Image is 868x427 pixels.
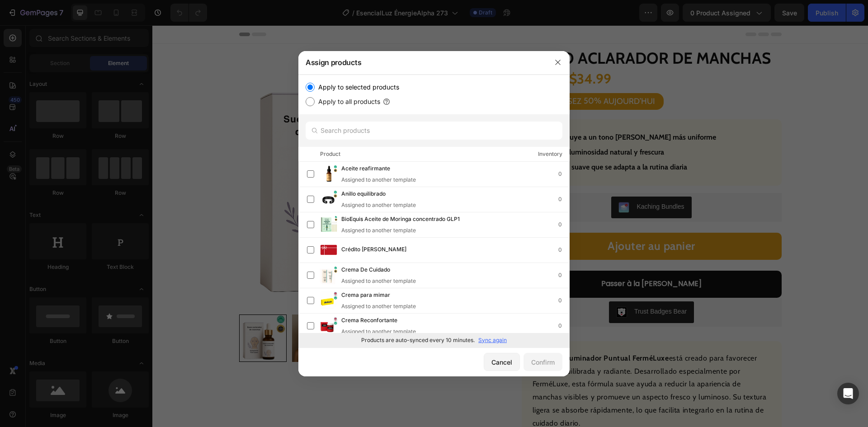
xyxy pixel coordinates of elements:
[380,328,614,402] p: está creado para favorecer una tez equilibrada y radiante. Desarrollado especialmente por FerméLu...
[466,177,477,188] img: KachingBundles.png
[320,165,338,183] img: product-img
[341,328,416,336] div: Assigned to another template
[320,241,338,259] img: product-img
[341,245,406,255] span: Crédito [PERSON_NAME]
[478,336,507,344] p: Sync again
[341,215,460,225] span: BioEquis Aceite de Moringa concentrado GLP1
[524,353,562,371] button: Confirm
[380,328,517,337] strong: El Sérum Iluminador Puntual FerméLuxe
[482,282,534,291] div: Trust Badges Bear
[430,70,450,82] div: 50%
[320,266,338,284] img: product-img
[531,357,555,367] div: Confirm
[394,121,512,134] p: Aporta luminosidad natural y frescura
[306,122,562,140] input: Search products
[558,195,569,204] div: 0
[298,75,570,347] div: />
[341,277,416,285] div: Assigned to another template
[315,82,399,93] label: Apply to selected products
[558,245,569,254] div: 0
[416,44,460,63] div: $34.99
[315,96,380,107] label: Apply to all products
[320,150,340,159] div: Product
[369,24,629,42] h1: Suero aclarador de manchas
[538,150,562,159] div: Inventory
[341,226,474,235] div: Assigned to another template
[341,164,390,174] span: Aceite reafirmante
[558,271,569,280] div: 0
[320,317,338,335] img: product-img
[491,357,512,367] div: Cancel
[361,336,475,344] p: Products are auto-synced every 10 minutes.
[455,212,543,230] div: Ajouter au panier
[341,201,416,209] div: Assigned to another template
[837,383,859,404] div: Open Intercom Messenger
[320,216,338,234] img: product-img
[341,302,416,310] div: Assigned to another template
[377,70,430,83] div: ÉCONOMISEZ
[450,70,504,83] div: AUJOURD’HUI
[459,171,539,193] button: Kaching Bundles
[341,291,390,300] span: Crema para mimar
[341,265,390,275] span: Crema De Cuidado
[558,321,569,330] div: 0
[320,190,338,208] img: product-img
[341,189,386,199] span: Anillo equilibrado
[464,282,475,292] img: CLDR_q6erfwCEAE=.png
[484,177,532,186] div: Kaching Bundles
[484,353,520,371] button: Cancel
[369,245,629,272] button: Passer à la caisse
[320,291,338,310] img: product-img
[558,169,569,178] div: 0
[449,252,549,265] div: Passer à la [PERSON_NAME]
[341,176,416,184] div: Assigned to another template
[457,276,542,298] button: Trust Badges Bear
[558,220,569,229] div: 0
[341,316,397,326] span: Crema Reconfortante
[394,106,564,119] p: Contribuye a un tono [PERSON_NAME] más uniforme
[298,51,546,74] div: Assign products
[369,207,629,235] button: Ajouter au panier
[394,136,535,149] p: Textura suave que se adapta a la rutina diaria
[369,44,412,63] div: $69.99
[558,296,569,305] div: 0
